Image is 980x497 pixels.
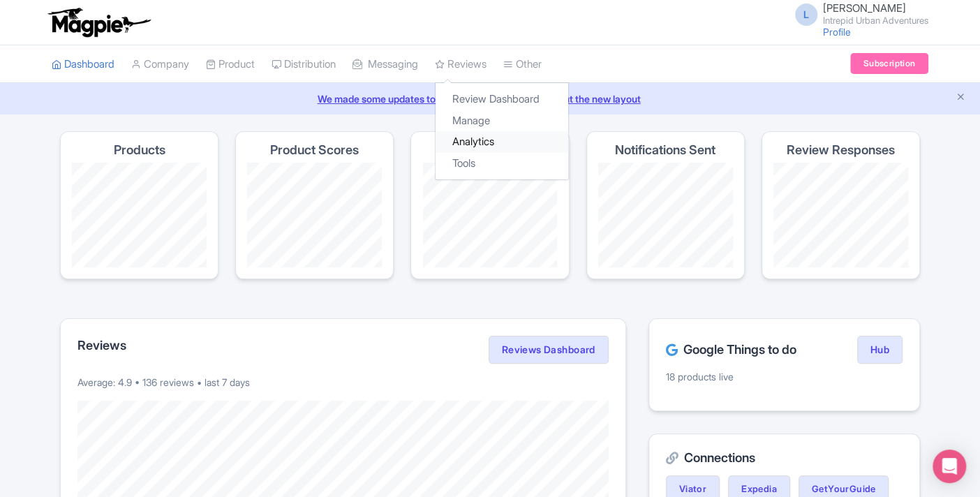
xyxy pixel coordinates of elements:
h2: Google Things to do [666,343,796,357]
img: logo-ab69f6fb50320c5b225c76a69d11143b.png [45,7,153,38]
p: Average: 4.9 • 136 reviews • last 7 days [77,375,609,390]
a: Dashboard [52,45,114,84]
a: Reviews Dashboard [489,336,609,364]
span: [PERSON_NAME] [823,1,906,15]
h4: Notifications Sent [615,143,715,157]
span: L [795,3,817,26]
a: Subscription [850,53,928,74]
div: Open Intercom Messenger [933,450,966,483]
a: Manage [436,110,568,132]
a: Analytics [436,131,568,153]
a: Review Dashboard [436,89,568,110]
h4: Review Responses [787,143,895,157]
a: L [PERSON_NAME] Intrepid Urban Adventures [787,3,928,25]
a: Messaging [352,45,418,84]
a: We made some updates to the platform. Read more about the new layout [8,91,972,106]
a: Hub [857,336,903,364]
a: Reviews [435,45,487,84]
p: 18 products live [666,369,903,384]
a: Company [131,45,189,84]
a: Profile [823,26,851,38]
h2: Reviews [77,339,126,353]
h4: Product Scores [270,143,359,157]
h2: Connections [666,451,903,465]
h4: Products [114,143,165,157]
a: Other [503,45,542,84]
a: Tools [436,153,568,175]
small: Intrepid Urban Adventures [823,16,928,25]
a: Distribution [272,45,336,84]
a: Product [206,45,255,84]
button: Close announcement [956,90,966,106]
